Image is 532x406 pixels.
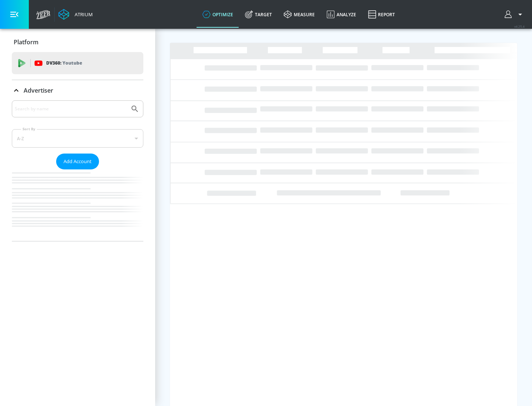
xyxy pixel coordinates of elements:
[58,9,93,20] a: Atrium
[12,32,143,52] div: Platform
[12,80,143,101] div: Advertiser
[321,1,362,28] a: Analyze
[278,1,321,28] a: measure
[72,11,93,18] div: Atrium
[12,129,143,148] div: A-Z
[362,1,401,28] a: Report
[64,157,92,166] span: Add Account
[12,100,143,241] div: Advertiser
[514,24,525,28] span: v 4.25.4
[62,59,82,67] p: Youtube
[24,86,53,94] p: Advertiser
[15,104,127,114] input: Search by name
[12,169,143,241] nav: list of Advertiser
[21,127,37,131] label: Sort By
[46,59,82,67] p: DV360:
[14,38,38,46] p: Platform
[197,1,239,28] a: optimize
[56,154,99,169] button: Add Account
[12,52,143,74] div: DV360: Youtube
[239,1,278,28] a: Target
